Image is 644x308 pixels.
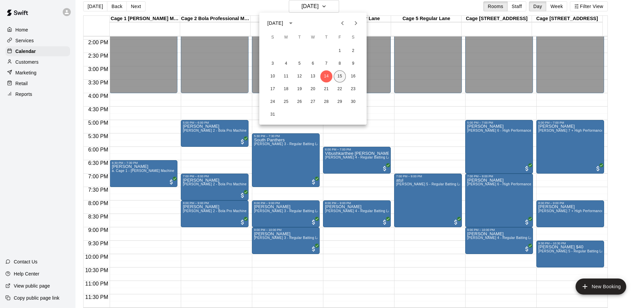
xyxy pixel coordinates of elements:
button: 24 [267,96,279,108]
button: 3 [267,58,279,70]
span: Sunday [267,31,279,44]
span: Monday [280,31,292,44]
button: 22 [334,83,346,95]
div: [DATE] [267,20,283,27]
button: 28 [320,96,332,108]
span: Wednesday [307,31,319,44]
span: Tuesday [293,31,306,44]
span: Saturday [347,31,359,44]
button: 12 [293,70,306,82]
button: 30 [347,96,359,108]
button: 1 [334,45,346,57]
button: 20 [307,83,319,95]
button: 5 [293,58,306,70]
button: 27 [307,96,319,108]
button: 26 [293,96,306,108]
button: 16 [347,70,359,82]
button: 31 [267,109,279,121]
button: Next month [349,16,363,30]
button: 10 [267,70,279,82]
button: 14 [320,70,332,82]
button: 18 [280,83,292,95]
span: Friday [334,31,346,44]
button: calendar view is open, switch to year view [285,17,297,29]
span: Thursday [320,31,332,44]
button: 23 [347,83,359,95]
button: 21 [320,83,332,95]
button: 6 [307,58,319,70]
button: 9 [347,58,359,70]
button: 8 [334,58,346,70]
button: 4 [280,58,292,70]
button: 2 [347,45,359,57]
button: 11 [280,70,292,82]
button: 7 [320,58,332,70]
button: 25 [280,96,292,108]
button: 15 [334,70,346,82]
button: 19 [293,83,306,95]
button: 17 [267,83,279,95]
button: 29 [334,96,346,108]
button: Previous month [336,16,349,30]
button: 13 [307,70,319,82]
